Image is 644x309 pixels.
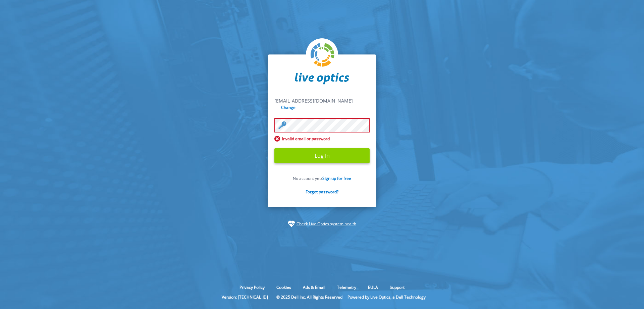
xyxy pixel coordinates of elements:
li: Powered by Live Optics, a Dell Technology [347,294,426,300]
span: [EMAIL_ADDRESS][DOMAIN_NAME] [274,98,353,104]
li: © 2025 Dell Inc. All Rights Reserved [273,294,346,300]
input: Log In [274,148,370,163]
a: Support [385,284,410,290]
a: EULA [363,284,383,290]
a: Check Live Optics system health [297,221,356,227]
a: Telemetry [332,284,361,290]
span: Invalid email or password [274,136,370,142]
img: liveoptics-word.svg [295,73,349,85]
img: liveoptics-logo.svg [311,43,335,67]
a: Cookies [271,284,296,290]
p: No account yet? [274,176,370,181]
a: Privacy Policy [234,284,270,290]
a: Ads & Email [298,284,330,290]
input: Change [280,104,298,111]
img: status-check-icon.svg [288,221,295,227]
li: Version: [TECHNICAL_ID] [218,294,271,300]
a: Forgot password? [306,189,338,195]
a: Sign up for free [322,176,351,181]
